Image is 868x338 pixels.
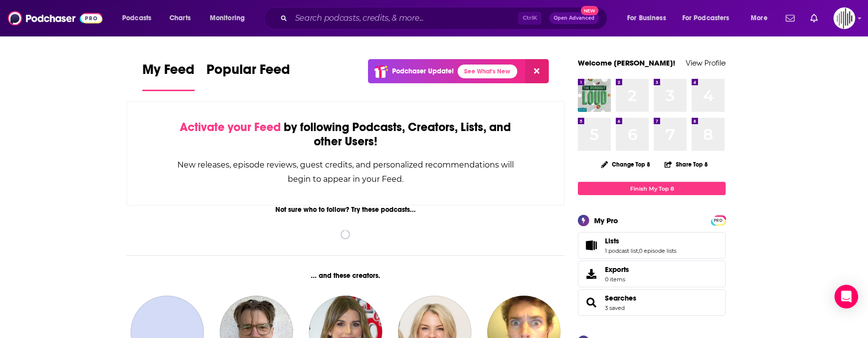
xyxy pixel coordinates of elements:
[392,67,454,75] p: Podchaser Update!
[605,237,676,245] a: Lists
[664,155,708,174] button: Share Top 8
[676,10,744,26] button: open menu
[581,6,599,15] span: New
[581,267,601,281] span: Exports
[115,10,164,26] button: open menu
[712,216,724,224] a: PRO
[291,10,518,26] input: Search podcasts, credits, & more...
[142,61,195,84] span: My Feed
[206,61,290,91] a: Popular Feed
[834,7,855,29] span: Logged in as gpg2
[127,271,565,280] div: ... and these creators.
[782,10,799,27] a: Show notifications dropdown
[458,65,517,78] a: See What's New
[578,232,726,259] span: Lists
[578,289,726,316] span: Searches
[169,11,191,25] span: Charts
[518,12,541,25] span: Ctrl K
[639,247,676,254] a: 0 episode lists
[686,58,726,68] a: View Profile
[834,7,855,29] button: Show profile menu
[605,276,629,283] span: 0 items
[206,61,290,84] span: Popular Feed
[210,11,245,25] span: Monitoring
[578,182,726,195] a: Finish My Top 8
[682,11,730,25] span: For Podcasters
[127,205,565,214] div: Not sure who to follow? Try these podcasts...
[712,217,724,224] span: PRO
[180,120,281,135] span: Activate your Feed
[605,265,629,274] span: Exports
[595,158,656,170] button: Change Top 8
[594,216,618,225] div: My Pro
[549,12,599,24] button: Open AdvancedNew
[163,10,197,26] a: Charts
[638,247,639,254] span: ,
[578,58,675,68] a: Welcome [PERSON_NAME]!
[581,238,601,252] a: Lists
[605,237,619,245] span: Lists
[273,7,617,30] div: Search podcasts, credits, & more...
[8,9,102,28] img: Podchaser - Follow, Share and Rate Podcasts
[581,296,601,309] a: Searches
[620,10,678,26] button: open menu
[176,120,515,149] div: by following Podcasts, Creators, Lists, and other Users!
[203,10,258,26] button: open menu
[554,16,595,21] span: Open Advanced
[605,304,625,311] a: 3 saved
[835,285,858,308] div: Open Intercom Messenger
[751,11,768,25] span: More
[627,11,666,25] span: For Business
[176,158,515,186] div: New releases, episode reviews, guest credits, and personalized recommendations will begin to appe...
[605,247,638,254] a: 1 podcast list
[578,261,726,287] a: Exports
[122,11,151,25] span: Podcasts
[834,7,855,29] img: User Profile
[806,10,822,27] a: Show notifications dropdown
[744,10,780,26] button: open menu
[605,294,636,303] a: Searches
[578,79,611,112] img: The Readout Loud
[142,61,195,91] a: My Feed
